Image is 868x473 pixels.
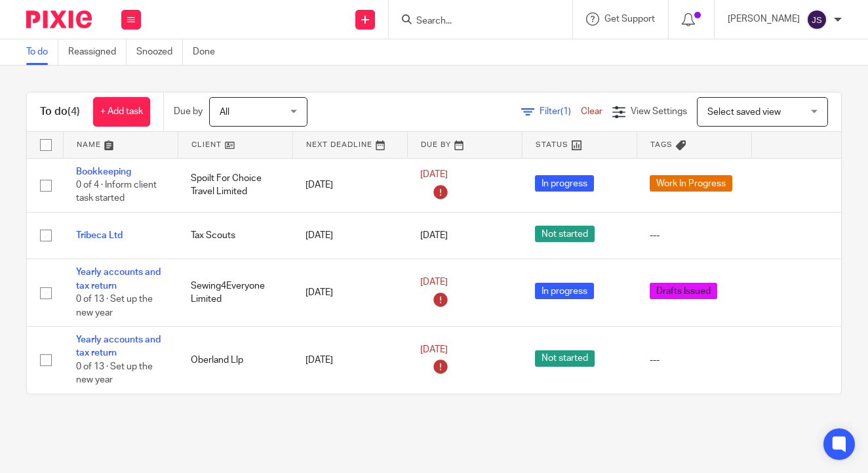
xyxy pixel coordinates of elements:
[93,97,150,127] a: + Add task
[26,39,58,65] a: To do
[178,212,292,258] td: Tax Scouts
[650,229,738,242] div: ---
[650,354,738,367] div: ---
[581,107,602,116] a: Clear
[292,259,407,327] td: [DATE]
[76,295,153,318] span: 0 of 13 · Set up the new year
[292,158,407,212] td: [DATE]
[540,107,581,116] span: Filter
[178,327,292,394] td: Oberland Llp
[650,283,717,299] span: Drafts Issued
[604,14,655,24] span: Get Support
[420,170,448,179] span: [DATE]
[420,278,448,287] span: [DATE]
[420,345,448,354] span: [DATE]
[650,141,673,148] span: Tags
[220,108,229,117] span: All
[40,105,80,119] h1: To do
[178,259,292,327] td: Sewing4Everyone Limited
[415,16,533,28] input: Search
[535,283,594,299] span: In progress
[561,107,571,116] span: (1)
[136,39,183,65] a: Snoozed
[174,105,203,118] p: Due by
[535,175,594,192] span: In progress
[728,12,800,26] p: [PERSON_NAME]
[68,106,80,117] span: (4)
[707,108,781,117] span: Select saved view
[292,327,407,394] td: [DATE]
[76,335,161,358] a: Yearly accounts and tax return
[806,9,827,30] img: svg%3E
[292,212,407,258] td: [DATE]
[193,39,225,65] a: Done
[631,107,687,116] span: View Settings
[76,362,153,385] span: 0 of 13 · Set up the new year
[76,167,131,176] a: Bookkeeping
[68,39,127,65] a: Reassigned
[535,350,595,367] span: Not started
[420,231,448,240] span: [DATE]
[535,226,595,242] span: Not started
[76,268,161,290] a: Yearly accounts and tax return
[26,10,92,28] img: Pixie
[76,180,157,203] span: 0 of 4 · Inform client task started
[178,158,292,212] td: Spoilt For Choice Travel Limited
[650,175,732,192] span: Work In Progress
[76,231,123,240] a: Tribeca Ltd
